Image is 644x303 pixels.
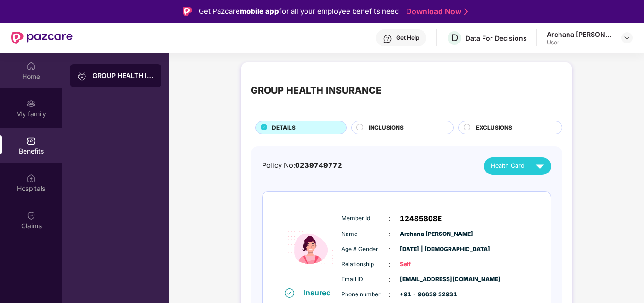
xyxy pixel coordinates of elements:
img: svg+xml;base64,PHN2ZyB3aWR0aD0iMjAiIGhlaWdodD0iMjAiIHZpZXdCb3g9IjAgMCAyMCAyMCIgZmlsbD0ibm9uZSIgeG... [77,71,87,81]
span: Self [400,260,447,269]
strong: mobile app [240,7,279,16]
img: svg+xml;base64,PHN2ZyB4bWxucz0iaHR0cDovL3d3dy53My5vcmcvMjAwMC9zdmciIHZpZXdCb3g9IjAgMCAyNCAyNCIgd2... [532,158,548,174]
img: svg+xml;base64,PHN2ZyB3aWR0aD0iMjAiIGhlaWdodD0iMjAiIHZpZXdCb3g9IjAgMCAyMCAyMCIgZmlsbD0ibm9uZSIgeG... [26,99,36,108]
img: Stroke [464,7,468,17]
img: svg+xml;base64,PHN2ZyBpZD0iQmVuZWZpdHMiIHhtbG5zPSJodHRwOi8vd3d3LnczLm9yZy8yMDAwL3N2ZyIgd2lkdGg9Ij... [26,136,36,146]
div: Get Help [396,34,419,42]
span: Name [341,230,389,239]
img: svg+xml;base64,PHN2ZyBpZD0iQ2xhaW0iIHhtbG5zPSJodHRwOi8vd3d3LnczLm9yZy8yMDAwL3N2ZyIgd2lkdGg9IjIwIi... [26,211,36,220]
span: [EMAIL_ADDRESS][DOMAIN_NAME] [400,275,447,284]
span: Email ID [341,275,389,284]
span: Archana [PERSON_NAME] [400,230,447,239]
div: User [547,39,613,46]
div: Data For Decisions [466,34,527,43]
div: Insured [304,288,337,297]
div: Policy No: [262,160,342,171]
img: svg+xml;base64,PHN2ZyBpZD0iSG9tZSIgeG1sbnM9Imh0dHA6Ly93d3cudzMub3JnLzIwMDAvc3ZnIiB3aWR0aD0iMjAiIG... [26,61,36,71]
span: 0239749772 [295,161,342,170]
img: icon [282,208,339,287]
img: New Pazcare Logo [11,32,73,44]
span: DETAILS [272,123,296,132]
button: Health Card [484,157,551,175]
a: Download Now [406,7,465,17]
span: +91 - 96639 32931 [400,290,447,299]
span: Member Id [341,214,389,223]
span: : [389,289,390,300]
div: Archana [PERSON_NAME] [547,30,613,39]
span: 12485808E [400,213,442,225]
img: svg+xml;base64,PHN2ZyBpZD0iRHJvcGRvd24tMzJ4MzIiIHhtbG5zPSJodHRwOi8vd3d3LnczLm9yZy8yMDAwL3N2ZyIgd2... [623,34,631,42]
span: : [389,213,390,224]
img: svg+xml;base64,PHN2ZyBpZD0iSGVscC0zMngzMiIgeG1sbnM9Imh0dHA6Ly93d3cudzMub3JnLzIwMDAvc3ZnIiB3aWR0aD... [383,34,392,43]
span: EXCLUSIONS [476,123,512,132]
span: Age & Gender [341,245,389,254]
span: INCLUSIONS [369,123,404,132]
div: GROUP HEALTH INSURANCE [93,71,154,80]
span: Health Card [491,161,525,171]
img: Logo [183,7,192,16]
span: : [389,274,390,285]
span: D [451,32,458,43]
span: Relationship [341,260,389,269]
span: : [389,259,390,269]
span: : [389,229,390,239]
span: : [389,244,390,254]
span: Phone number [341,290,389,299]
img: svg+xml;base64,PHN2ZyB4bWxucz0iaHR0cDovL3d3dy53My5vcmcvMjAwMC9zdmciIHdpZHRoPSIxNiIgaGVpZ2h0PSIxNi... [285,288,294,298]
div: Get Pazcare for all your employee benefits need [199,6,399,17]
div: GROUP HEALTH INSURANCE [251,83,381,98]
img: svg+xml;base64,PHN2ZyBpZD0iSG9zcGl0YWxzIiB4bWxucz0iaHR0cDovL3d3dy53My5vcmcvMjAwMC9zdmciIHdpZHRoPS... [26,173,36,183]
span: [DATE] | [DEMOGRAPHIC_DATA] [400,245,447,254]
